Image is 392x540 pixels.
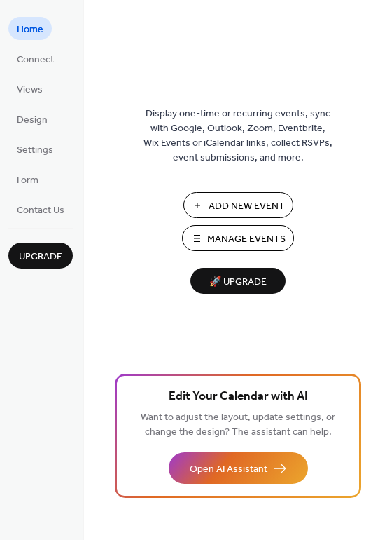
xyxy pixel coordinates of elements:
[8,243,73,269] button: Upgrade
[17,203,64,218] span: Contact Us
[17,83,43,97] span: Views
[190,462,267,477] span: Open AI Assistant
[17,53,54,67] span: Connect
[8,137,62,161] a: Settings
[183,192,293,218] button: Add New Event
[8,107,56,130] a: Design
[207,232,286,247] span: Manage Events
[143,107,332,166] span: Display one-time or recurring events, sync with Google, Outlook, Zoom, Eventbrite, Wix Events or ...
[8,47,62,70] a: Connect
[8,198,73,221] a: Contact Us
[169,452,308,484] button: Open AI Assistant
[17,113,48,128] span: Design
[8,17,52,40] a: Home
[17,22,43,37] span: Home
[19,250,62,264] span: Upgrade
[190,268,286,294] button: 🚀 Upgrade
[199,273,277,292] span: 🚀 Upgrade
[17,143,53,158] span: Settings
[8,77,51,100] a: Views
[169,387,308,407] span: Edit Your Calendar with AI
[17,173,38,188] span: Form
[8,168,47,191] a: Form
[182,225,294,251] button: Manage Events
[141,408,335,442] span: Want to adjust the layout, update settings, or change the design? The assistant can help.
[209,199,285,214] span: Add New Event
